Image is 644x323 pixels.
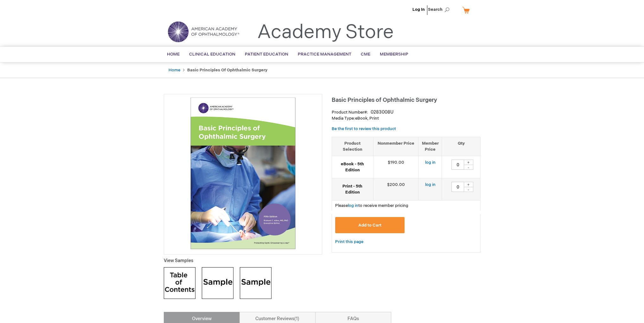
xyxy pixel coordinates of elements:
img: Click to view [164,267,195,299]
th: Product Selection [332,137,373,156]
a: Log In [412,7,425,12]
td: $200.00 [373,178,418,201]
td: $190.00 [373,156,418,178]
strong: Product Number [332,110,368,115]
a: Be the first to review this product [332,126,396,131]
span: Membership [380,52,408,57]
a: log in [425,160,435,165]
strong: Print - 5th Edition [335,183,370,195]
th: Member Price [418,137,442,156]
span: Clinical Education [189,52,235,57]
th: Qty [442,137,480,156]
span: Home [167,52,180,57]
p: View Samples [164,258,322,264]
span: Basic Principles of Ophthalmic Surgery [332,97,437,103]
button: Add to Cart [335,217,405,233]
span: Practice Management [298,52,351,57]
input: Qty [451,160,464,170]
div: + [464,182,473,187]
input: Qty [451,182,464,192]
span: CME [361,52,370,57]
img: Click to view [202,267,233,299]
strong: Basic Principles of Ophthalmic Surgery [187,68,267,73]
a: log in [348,203,358,208]
img: Click to view [240,267,271,299]
span: Please to receive member pricing [335,203,408,208]
span: Search [428,3,452,16]
strong: Media Type: [332,116,355,121]
span: 1 [294,316,299,321]
div: - [464,187,473,192]
img: Basic Principles of Ophthalmic Surgery [167,97,319,249]
strong: eBook - 5th Edition [335,161,370,173]
a: Academy Store [257,21,394,44]
p: eBook, Print [332,115,481,122]
div: + [464,160,473,165]
span: Patient Education [245,52,288,57]
a: log in [425,182,435,187]
a: Home [169,68,180,73]
a: Print this page [335,238,363,246]
div: - [464,165,473,170]
th: Nonmember Price [373,137,418,156]
div: 0283008U [371,109,393,115]
span: Add to Cart [358,223,381,228]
